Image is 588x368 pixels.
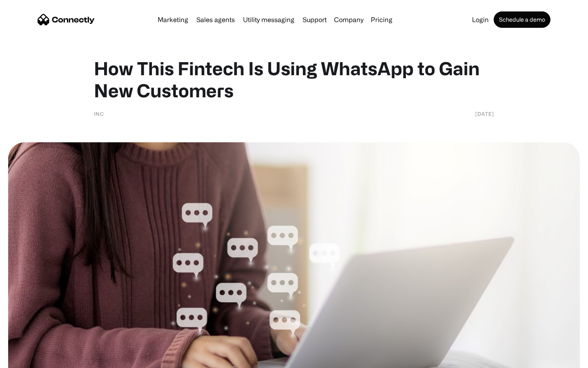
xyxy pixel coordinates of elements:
[240,16,298,23] a: Utility messaging
[94,110,104,118] div: INC
[94,57,494,101] h1: How This Fintech Is Using WhatsApp to Gain New Customers
[299,16,330,23] a: Support
[8,354,49,365] aside: Language selected: English
[154,16,192,23] a: Marketing
[193,16,238,23] a: Sales agents
[475,110,494,118] div: [DATE]
[469,16,492,23] a: Login
[334,14,363,25] div: Company
[367,16,396,23] a: Pricing
[494,11,550,28] a: Schedule a demo
[16,354,49,365] ul: Language list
